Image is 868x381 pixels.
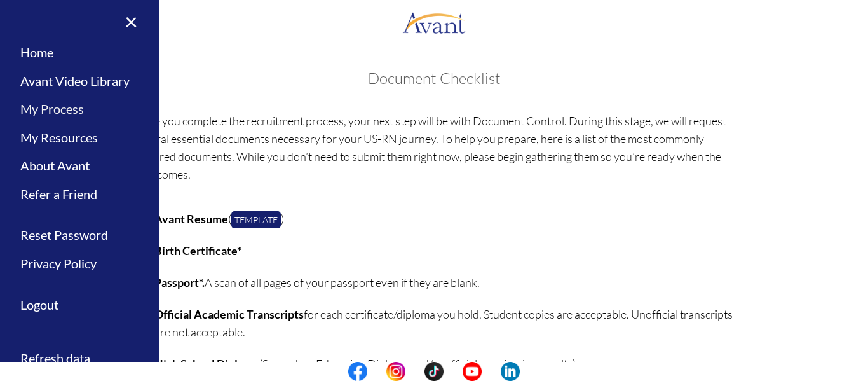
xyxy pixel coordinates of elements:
b: Official Academic Transcripts [154,307,304,321]
img: in.png [386,362,405,381]
p: A scan of all pages of your passport even if they are blank. [154,274,735,291]
a: Template [231,211,281,228]
img: yt.png [463,362,482,381]
b: High School Diploma [154,357,259,371]
h3: Document Checklist [13,70,855,87]
img: blank.png [444,362,463,381]
p: (Secondary Education Diploma and/or official examination results) [154,355,735,373]
b: Passport*. [154,275,205,289]
img: blank.png [367,362,386,381]
p: ( ) [154,210,735,228]
img: li.png [501,362,520,381]
img: tt.png [424,362,444,381]
img: blank.png [405,362,424,381]
img: blank.png [482,362,501,381]
b: Birth Certificate* [154,244,241,258]
img: logo.png [402,3,466,41]
img: fb.png [348,362,367,381]
b: Avant Resume [154,212,228,226]
p: Once you complete the recruitment process, your next step will be with Document Control. During t... [134,112,735,183]
p: for each certificate/diploma you hold. Student copies are acceptable. Unofficial transcripts are ... [154,305,735,341]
